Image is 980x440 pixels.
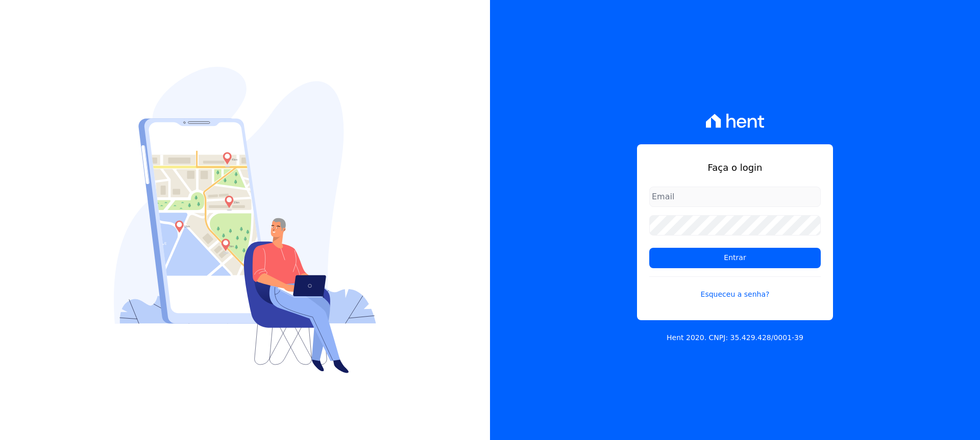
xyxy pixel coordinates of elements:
img: Login [114,67,376,373]
input: Email [649,187,821,207]
h1: Faça o login [649,161,821,174]
input: Entrar [649,248,821,268]
p: Hent 2020. CNPJ: 35.429.428/0001-39 [667,332,803,343]
a: Esqueceu a senha? [649,276,821,300]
